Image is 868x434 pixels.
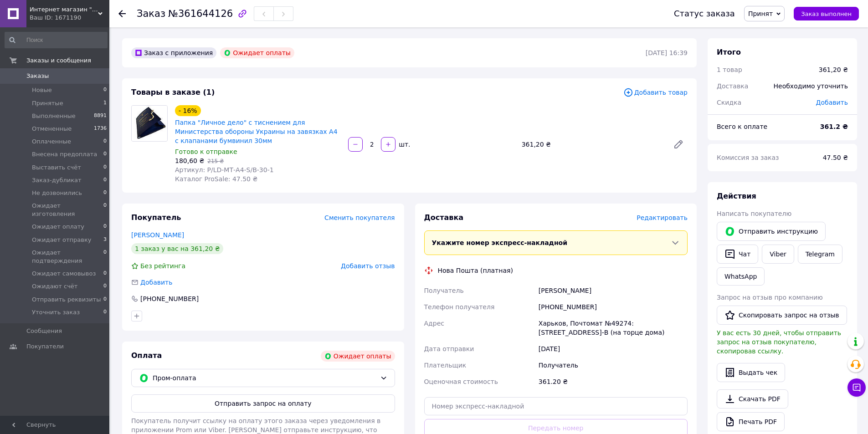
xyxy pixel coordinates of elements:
[103,86,107,94] span: 0
[32,282,77,291] span: Ожидают счёт
[424,345,474,352] span: Дата отправки
[30,5,98,14] span: Интернет магазин "ЦОДНТИ"
[537,299,689,315] div: [PHONE_NUMBER]
[103,138,107,146] span: 0
[637,214,688,221] span: Редактировать
[341,262,395,270] span: Добавить отзыв
[132,106,167,141] img: Папка "Личное дело" с тиснением для Министерства обороны Украины на завязках А4 с клапанами бумви...
[669,135,688,153] a: Редактировать
[32,99,63,107] span: Принятые
[131,351,162,360] span: Оплата
[103,163,107,172] span: 0
[175,148,237,155] span: Готово к отправке
[131,243,223,254] div: 1 заказ у вас на 361,20 ₴
[537,357,689,373] div: Получатель
[103,99,107,107] span: 1
[424,287,464,294] span: Получатель
[717,66,742,73] span: 1 товар
[131,231,184,239] a: [PERSON_NAME]
[131,47,216,58] div: Заказ с приложения
[32,150,97,158] span: Внесена предоплата
[32,296,101,304] span: Отправить реквизиты
[131,213,181,222] span: Покупатель
[537,341,689,357] div: [DATE]
[717,99,741,106] span: Скидка
[26,56,91,65] span: Заказы и сообщения
[762,245,794,264] a: Viber
[175,157,204,164] span: 180,60 ₴
[32,163,81,172] span: Выставить счёт
[748,10,773,17] span: Принят
[175,166,274,174] span: Артикул: P/LD-МТ-А4-S/B-30-1
[798,245,842,264] a: Telegram
[137,8,165,19] span: Заказ
[424,397,688,415] input: Номер экспресс-накладной
[103,282,107,291] span: 0
[623,87,688,97] span: Добавить товар
[32,125,72,133] span: Отмененные
[153,373,376,383] span: Пром-оплата
[207,158,224,164] span: 215 ₴
[424,303,495,311] span: Телефон получателя
[26,72,49,80] span: Заказы
[717,192,756,200] span: Действия
[26,342,64,351] span: Покупатели
[140,279,172,286] span: Добавить
[847,378,866,397] button: Чат с покупателем
[118,9,126,18] div: Вернуться назад
[175,105,201,116] div: - 16%
[717,154,779,161] span: Комиссия за заказ
[646,49,688,56] time: [DATE] 16:39
[717,412,785,431] a: Печать PDF
[717,306,847,325] button: Скопировать запрос на отзыв
[32,176,82,184] span: Заказ-дубликат
[103,223,107,231] span: 0
[32,249,103,265] span: Ожидает подтверждения
[26,327,62,335] span: Сообщения
[140,262,185,270] span: Без рейтинга
[424,362,467,369] span: Плательщик
[717,363,785,382] button: Выдать чек
[32,189,82,197] span: Не дозвонились
[717,123,767,130] span: Всего к оплате
[717,210,791,217] span: Написать покупателю
[32,236,92,244] span: Ожидает отправку
[717,222,826,241] button: Отправить инструкцию
[823,154,848,161] span: 47.50 ₴
[131,88,215,97] span: Товары в заказе (1)
[94,125,107,133] span: 1736
[820,123,848,130] b: 361.2 ₴
[436,266,515,275] div: Нова Пошта (платная)
[103,189,107,197] span: 0
[816,99,848,106] span: Добавить
[103,150,107,158] span: 0
[32,202,103,218] span: Ожидает изготовления
[717,389,788,408] a: Скачать PDF
[674,9,735,18] div: Статус заказа
[103,176,107,184] span: 0
[5,32,108,48] input: Поиск
[717,82,748,90] span: Доставка
[175,175,257,183] span: Каталог ProSale: 47.50 ₴
[32,308,80,317] span: Уточнить заказ
[424,320,444,327] span: Адрес
[94,112,107,120] span: 8891
[518,138,666,151] div: 361,20 ₴
[168,8,233,19] span: №361644126
[717,245,758,264] button: Чат
[103,308,107,317] span: 0
[537,282,689,299] div: [PERSON_NAME]
[103,296,107,304] span: 0
[717,267,765,286] a: WhatsApp
[432,239,568,246] span: Укажите номер экспресс-накладной
[103,236,107,244] span: 3
[717,329,841,355] span: У вас есть 30 дней, чтобы отправить запрос на отзыв покупателю, скопировав ссылку.
[103,249,107,265] span: 0
[139,294,200,303] div: [PHONE_NUMBER]
[794,7,859,20] button: Заказ выполнен
[30,14,109,22] div: Ваш ID: 1671190
[32,223,84,231] span: Ожидает оплату
[424,378,498,385] span: Оценочная стоимость
[32,138,71,146] span: Оплаченные
[801,10,852,17] span: Заказ выполнен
